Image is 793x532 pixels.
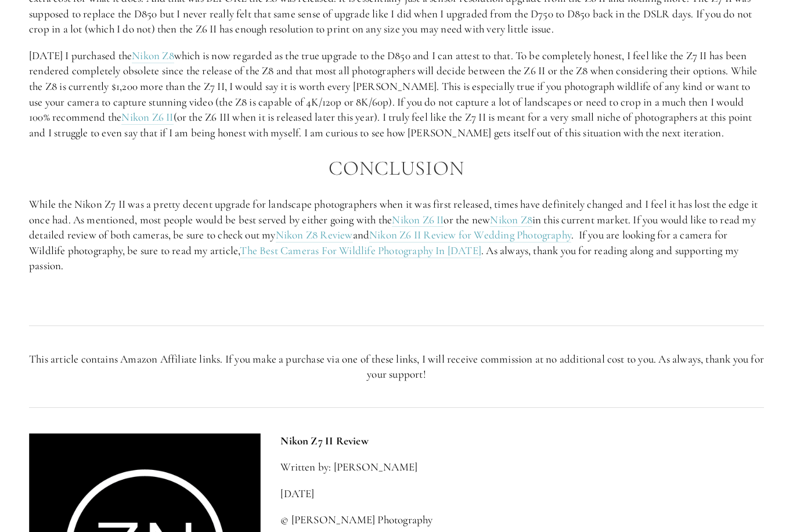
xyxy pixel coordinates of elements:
h2: Conclusion [29,157,764,180]
a: Nikon Z8 [132,49,174,63]
strong: Nikon Z7 II Review [280,434,368,447]
p: While the Nikon Z7 II was a pretty decent upgrade for landscape photographers when it was first r... [29,197,764,274]
p: Written by: [PERSON_NAME] [280,459,764,475]
p: This article contains Amazon Affiliate links. If you make a purchase via one of these links, I wi... [29,352,764,382]
a: Nikon Z6 II [392,213,444,227]
a: Nikon Z6 II Review for Wedding Photography [369,228,571,243]
p: [DATE] I purchased the which is now regarded as the true upgrade to the D850 and I can attest to ... [29,48,764,141]
p: [DATE] [280,486,764,502]
a: The Best Cameras For Wildlife Photography In [DATE] [240,244,481,258]
a: Nikon Z8 Review [276,228,353,243]
p: © [PERSON_NAME] Photography [280,512,764,528]
a: Nikon Z8 [490,213,532,227]
a: Nikon Z6 II [121,110,173,125]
